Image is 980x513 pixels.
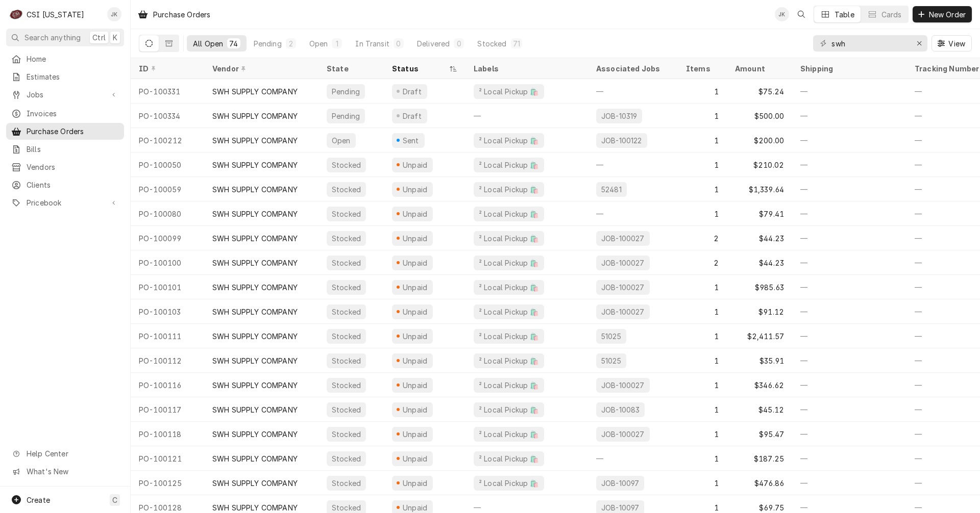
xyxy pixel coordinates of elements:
div: SWH SUPPLY COMPANY [212,429,298,440]
div: Unpaid [401,233,429,244]
a: Vendors [6,159,124,175]
div: ² Local Pickup 🛍️ [478,233,540,244]
div: 52481 [600,184,623,195]
button: New Order [913,6,972,22]
div: All Open [193,38,223,49]
div: ² Local Pickup 🛍️ [478,160,540,170]
div: SWH SUPPLY COMPANY [212,380,298,391]
div: 2 [678,250,727,275]
div: PO-100100 [131,250,204,275]
div: Unpaid [401,160,429,170]
div: Table [835,9,854,20]
div: $2,411.57 [727,324,792,348]
a: Go to Jobs [6,86,124,103]
div: 0 [456,38,462,49]
span: Jobs [27,89,104,100]
span: New Order [927,9,968,20]
div: — [588,152,678,177]
span: Pricebook [27,197,104,208]
div: Delivered [417,38,450,49]
div: 71 [513,38,520,49]
div: $91.12 [727,299,792,324]
div: 1 [678,446,727,471]
div: JK [775,7,789,21]
div: Stocked [331,429,362,440]
div: Pending [254,38,282,49]
div: $44.23 [727,226,792,250]
div: Amount [735,63,782,74]
div: ² Local Pickup 🛍️ [478,282,540,293]
div: 1 [678,299,727,324]
a: Clients [6,176,124,193]
div: SWH SUPPLY COMPANY [212,453,298,464]
div: Unpaid [401,478,429,489]
div: Stocked [331,404,362,415]
div: SWH SUPPLY COMPANY [212,478,298,489]
div: PO-100050 [131,152,204,177]
div: SWH SUPPLY COMPANY [212,111,298,121]
span: Bills [27,144,119,155]
div: PO-100331 [131,79,204,104]
div: Sent [401,135,421,146]
div: JOB-10097 [600,478,640,489]
div: — [792,299,906,324]
div: Stocked [331,331,362,342]
a: Go to What's New [6,463,124,480]
div: PO-100101 [131,275,204,299]
div: SWH SUPPLY COMPANY [212,184,298,195]
span: Create [27,496,50,504]
div: Unpaid [401,355,429,366]
span: Clients [27,179,119,190]
div: Stocked [331,160,362,170]
span: Purchase Orders [27,126,119,137]
button: Open search [793,6,810,22]
div: Unpaid [401,258,429,268]
span: Ctrl [92,32,106,43]
div: SWH SUPPLY COMPANY [212,282,298,293]
div: 1 [678,177,727,201]
div: Shipping [800,63,898,74]
div: — [792,79,906,104]
div: 1 [678,79,727,104]
button: View [932,35,972,52]
div: 0 [396,38,402,49]
div: — [588,79,678,104]
div: 1 [678,348,727,373]
div: PO-100099 [131,226,204,250]
div: Stocked [331,209,362,219]
div: PO-100059 [131,177,204,201]
div: Items [686,63,717,74]
div: PO-100125 [131,471,204,495]
span: Home [27,54,119,64]
div: Unpaid [401,502,429,513]
div: In Transit [355,38,389,49]
span: C [112,495,117,505]
div: ² Local Pickup 🛍️ [478,429,540,440]
div: — [792,152,906,177]
div: $95.47 [727,422,792,446]
div: — [792,201,906,226]
div: SWH SUPPLY COMPANY [212,160,298,170]
div: — [792,446,906,471]
div: Pending [331,111,361,121]
div: JOB-100122 [600,135,643,146]
div: PO-100112 [131,348,204,373]
div: Unpaid [401,331,429,342]
div: — [792,250,906,275]
div: Stocked [331,282,362,293]
div: ² Local Pickup 🛍️ [478,209,540,219]
div: Stocked [331,502,362,513]
span: Estimates [27,71,119,82]
div: 74 [229,38,238,49]
div: ² Local Pickup 🛍️ [478,355,540,366]
div: 1 [678,373,727,397]
div: $35.91 [727,348,792,373]
div: 51025 [600,331,622,342]
div: — [792,324,906,348]
div: — [792,226,906,250]
div: — [588,201,678,226]
div: JOB-100027 [600,306,646,317]
a: Go to Help Center [6,445,124,462]
div: Draft [401,111,423,121]
div: JOB-100027 [600,380,646,391]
